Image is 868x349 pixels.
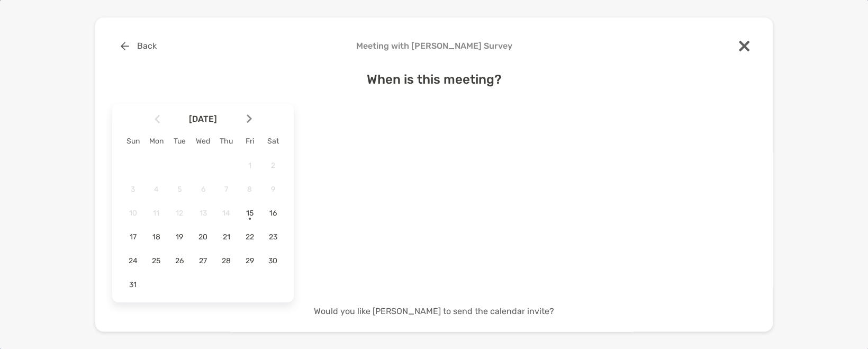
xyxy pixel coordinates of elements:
span: 8 [241,185,259,194]
span: 30 [264,256,282,265]
div: Thu [215,137,238,146]
span: 14 [218,209,236,218]
div: Tue [168,137,191,146]
span: 27 [194,256,212,265]
span: 4 [147,185,165,194]
span: 17 [124,232,142,241]
div: Sat [261,137,285,146]
span: 10 [124,209,142,218]
span: 3 [124,185,142,194]
span: 19 [170,232,188,241]
span: [DATE] [162,114,245,124]
img: Arrow icon [155,114,160,123]
span: 23 [264,232,282,241]
button: Back [112,34,165,58]
span: 31 [124,280,142,289]
span: 5 [170,185,188,194]
span: 13 [194,209,212,218]
span: 2 [264,161,282,170]
span: 28 [218,256,236,265]
div: Mon [144,137,168,146]
span: 22 [241,232,259,241]
span: 24 [124,256,142,265]
div: Fri [238,137,261,146]
span: 18 [147,232,165,241]
span: 12 [170,209,188,218]
span: 16 [264,209,282,218]
div: Sun [121,137,144,146]
p: Would you like [PERSON_NAME] to send the calendar invite? [112,305,756,318]
h4: Meeting with [PERSON_NAME] Survey [112,41,756,51]
img: button icon [121,42,129,50]
h4: When is this meeting? [112,72,756,87]
span: 21 [218,232,236,241]
span: 20 [194,232,212,241]
img: Arrow icon [247,114,252,123]
span: 25 [147,256,165,265]
span: 6 [194,185,212,194]
span: 15 [241,209,259,218]
span: 1 [241,161,259,170]
div: Wed [191,137,214,146]
span: 29 [241,256,259,265]
span: 7 [218,185,236,194]
span: 11 [147,209,165,218]
span: 9 [264,185,282,194]
span: 26 [170,256,188,265]
img: close modal [739,41,749,51]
